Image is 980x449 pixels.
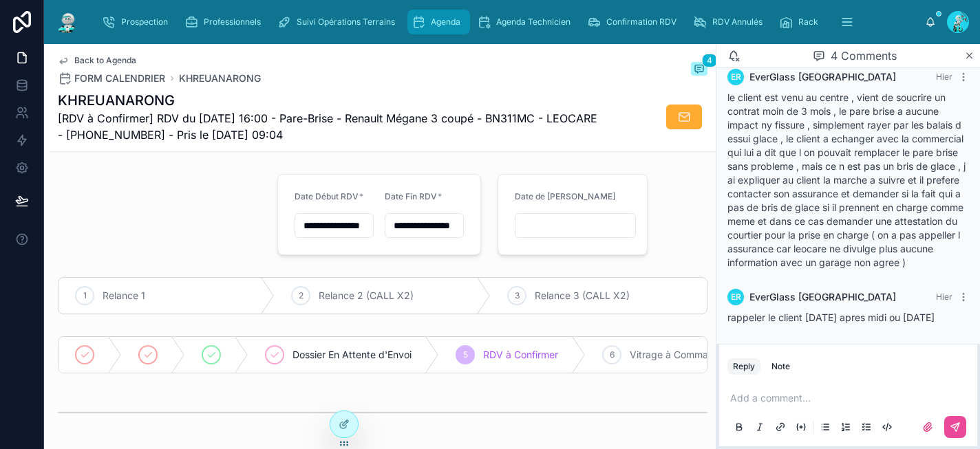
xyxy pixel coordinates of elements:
[583,10,686,34] a: Confirmation RDV
[295,191,359,201] span: Date Début RDV
[407,10,470,34] a: Agenda
[431,17,460,28] span: Agenda
[936,72,952,82] span: Hier
[689,10,772,34] a: RDV Annulés
[727,311,935,323] span: rappeler le client [DATE] apres midi ou [DATE]
[749,70,896,84] span: EverGlass [GEOGRAPHIC_DATA]
[179,72,261,85] a: KHREUANARONG
[74,55,136,66] span: Back to Agenda
[98,10,178,34] a: Prospection
[798,17,818,28] span: Rack
[936,292,952,302] span: Hier
[702,54,717,67] span: 4
[691,62,707,78] button: 4
[204,17,261,28] span: Professionnels
[766,358,796,375] button: Note
[775,10,828,34] a: Rack
[515,191,615,201] span: Date de [PERSON_NAME]
[473,10,580,34] a: Agenda Technicien
[74,72,165,85] span: FORM CALENDRIER
[515,290,520,301] span: 3
[606,17,677,28] span: Confirmation RDV
[385,191,437,201] span: Date Fin RDV
[731,292,741,303] span: ER
[749,290,896,304] span: EverGlass [GEOGRAPHIC_DATA]
[771,361,790,372] div: Note
[712,17,763,28] span: RDV Annulés
[727,358,760,375] button: Reply
[58,110,604,143] span: [RDV à Confirmer] RDV du [DATE] 16:00 - Pare-Brise - Renault Mégane 3 coupé - BN311MC - LEOCARE -...
[727,91,966,268] span: le client est venu au centre , vient de soucrire un contrat moin de 3 mois , le pare brise a aucu...
[463,349,468,360] span: 5
[630,348,729,362] span: Vitrage à Commander
[121,17,168,28] span: Prospection
[483,348,558,362] span: RDV à Confirmer
[535,289,630,303] span: Relance 3 (CALL X2)
[58,55,136,66] a: Back to Agenda
[319,289,414,303] span: Relance 2 (CALL X2)
[610,349,615,360] span: 6
[292,348,412,362] span: Dossier En Attente d'Envoi
[831,47,897,64] span: 4 Comments
[297,17,395,28] span: Suivi Opérations Terrains
[731,72,741,83] span: ER
[496,17,571,28] span: Agenda Technicien
[180,10,270,34] a: Professionnels
[58,72,165,85] a: FORM CALENDRIER
[103,289,145,303] span: Relance 1
[299,290,303,301] span: 2
[91,7,925,37] div: scrollable content
[58,91,604,110] h1: KHREUANARONG
[55,11,80,33] img: App logo
[83,290,87,301] span: 1
[273,10,405,34] a: Suivi Opérations Terrains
